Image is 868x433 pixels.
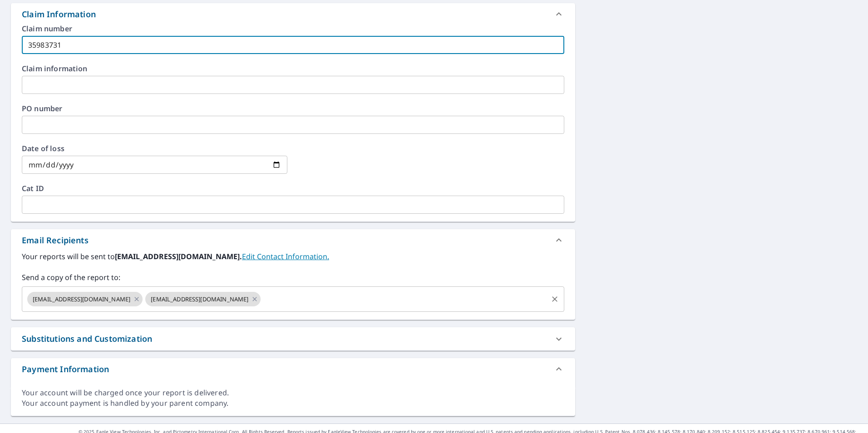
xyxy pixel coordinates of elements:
label: Your reports will be sent to [22,251,564,262]
label: Date of loss [22,145,287,152]
div: [EMAIL_ADDRESS][DOMAIN_NAME] [27,292,143,306]
div: Claim Information [22,8,96,20]
div: Payment Information [11,358,575,380]
span: [EMAIL_ADDRESS][DOMAIN_NAME] [145,295,254,304]
span: [EMAIL_ADDRESS][DOMAIN_NAME] [27,295,136,304]
button: Clear [548,293,561,305]
div: Claim Information [11,3,575,25]
label: Send a copy of the report to: [22,272,564,283]
label: Cat ID [22,185,564,192]
a: EditContactInfo [242,251,329,261]
div: Your account payment is handled by your parent company. [22,398,564,408]
div: Your account will be charged once your report is delivered. [22,388,564,398]
div: Email Recipients [11,229,575,251]
label: PO number [22,105,564,112]
div: Substitutions and Customization [22,333,152,345]
div: Substitutions and Customization [11,327,575,350]
label: Claim information [22,65,564,72]
div: Email Recipients [22,234,89,246]
b: [EMAIL_ADDRESS][DOMAIN_NAME]. [115,251,242,261]
label: Claim number [22,25,564,32]
div: Payment Information [22,363,109,375]
div: [EMAIL_ADDRESS][DOMAIN_NAME] [145,292,261,306]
